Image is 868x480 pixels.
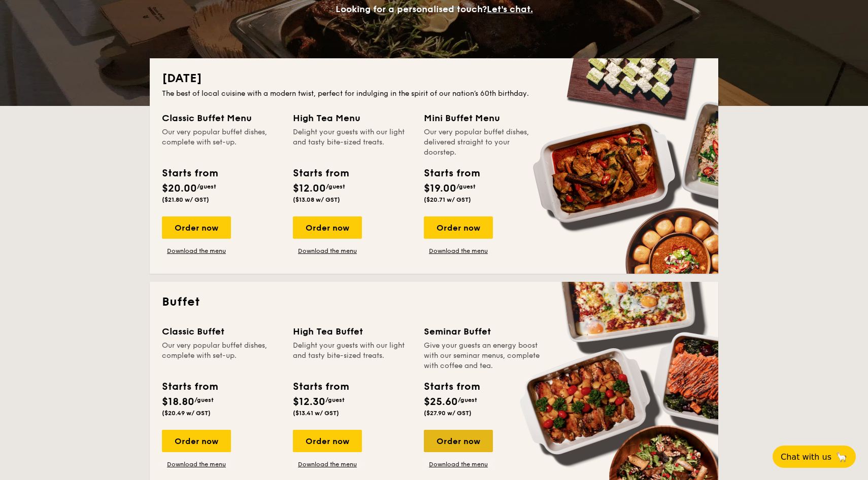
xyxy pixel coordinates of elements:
[162,127,281,158] div: Our very popular buffet dishes, complete with set-up.
[773,446,856,468] button: Chat with us🦙
[293,216,362,239] div: Order now
[162,196,209,203] span: ($21.80 w/ GST)
[162,379,217,394] div: Starts from
[162,70,706,87] h2: [DATE]
[293,166,348,181] div: Starts from
[293,396,325,408] span: $12.30
[424,196,471,203] span: ($20.71 w/ GST)
[293,247,362,255] a: Download the menu
[194,396,214,403] span: /guest
[162,396,194,408] span: $18.80
[197,183,216,190] span: /guest
[293,196,340,203] span: ($13.08 w/ GST)
[424,216,493,239] div: Order now
[424,182,456,195] span: $19.00
[293,127,412,158] div: Delight your guests with our light and tasty bite-sized treats.
[424,341,543,371] div: Give your guests an energy boost with our seminar menus, complete with coffee and tea.
[456,183,476,190] span: /guest
[424,111,543,125] div: Mini Buffet Menu
[336,4,487,15] span: Looking for a personalised touch?
[424,430,493,452] div: Order now
[162,89,706,99] div: The best of local cuisine with a modern twist, perfect for indulging in the spirit of our nation’...
[162,166,217,181] div: Starts from
[293,379,348,394] div: Starts from
[458,396,477,403] span: /guest
[424,166,479,181] div: Starts from
[162,294,706,310] h2: Buffet
[487,4,533,15] span: Let's chat.
[162,410,211,417] span: ($20.49 w/ GST)
[424,127,543,158] div: Our very popular buffet dishes, delivered straight to your doorstep.
[162,324,281,339] div: Classic Buffet
[293,430,362,452] div: Order now
[162,341,281,371] div: Our very popular buffet dishes, complete with set-up.
[293,324,412,339] div: High Tea Buffet
[836,451,848,463] span: 🦙
[162,247,231,255] a: Download the menu
[424,247,493,255] a: Download the menu
[162,460,231,468] a: Download the menu
[293,410,339,417] span: ($13.41 w/ GST)
[424,379,479,394] div: Starts from
[326,183,345,190] span: /guest
[293,341,412,371] div: Delight your guests with our light and tasty bite-sized treats.
[293,460,362,468] a: Download the menu
[781,452,831,462] span: Chat with us
[424,460,493,468] a: Download the menu
[424,396,458,408] span: $25.60
[162,430,231,452] div: Order now
[293,111,412,125] div: High Tea Menu
[424,410,472,417] span: ($27.90 w/ GST)
[325,396,345,403] span: /guest
[424,324,543,339] div: Seminar Buffet
[293,182,326,195] span: $12.00
[162,182,197,195] span: $20.00
[162,111,281,125] div: Classic Buffet Menu
[162,216,231,239] div: Order now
